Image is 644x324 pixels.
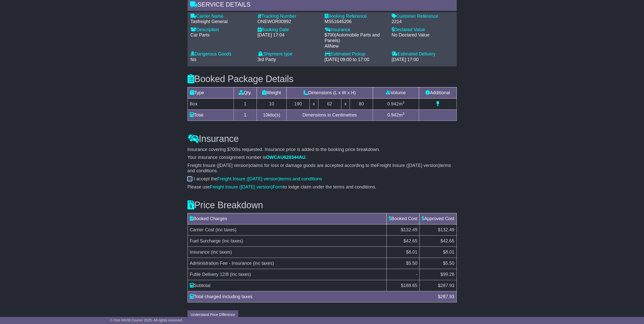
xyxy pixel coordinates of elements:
span: 10 [263,112,268,118]
div: Dangerous Goods [191,51,253,57]
td: 62 [318,99,341,110]
td: Dimensions in Centimetres [286,110,373,121]
span: 3rd Party [258,57,276,62]
span: (inc taxes) [230,272,251,277]
div: ONEWOR00992 [258,19,320,25]
span: $42.65 [403,238,417,243]
div: Shipment type [258,51,320,57]
div: Customer Reference [392,14,454,19]
span: 0.942 [387,112,399,118]
div: Carrier Name [191,14,253,19]
div: [DATE] 09:00 to 17:00 [325,57,387,63]
h3: Booked Package Details [188,74,457,84]
span: 287.93 [440,283,454,288]
div: Insurance [325,27,387,33]
div: AllNew [325,44,387,49]
td: Type [188,87,234,99]
span: Automobile Parts and Panels [325,32,380,43]
span: (inc taxes) [211,250,232,255]
div: Declared Value [392,27,454,33]
td: Approved Cost [420,213,456,224]
td: kilo(s) [257,110,286,121]
td: Weight [257,87,286,99]
div: Car Parts [191,32,253,38]
span: Freight Insure ([DATE] version) [188,163,250,168]
p: Your insurance consignment number is . [188,155,457,160]
td: Box [188,99,234,110]
td: Booked Cost [387,213,420,224]
span: 0.942 [387,101,399,106]
td: 1 [234,99,257,110]
div: 2214 [392,19,454,25]
span: 700 [327,32,335,37]
td: Additional [419,87,456,99]
span: Futile Delivery 12/8 [190,272,229,277]
p: Insurance covering $ is requested. Insurance price is added to the booking price breakdown. [188,147,457,153]
span: (inc taxes) [216,227,237,232]
div: Total charged including taxes [187,293,435,300]
span: $5.50 [406,261,417,266]
sup: 3 [403,101,405,104]
td: x [309,99,318,110]
span: Insurance [190,250,210,255]
span: Carrier Cost [190,227,214,232]
a: Freight Insure ([DATE] version)terms and conditions [217,176,322,181]
div: No Declared Value [392,32,454,38]
div: Booking Reference [325,14,387,19]
td: 190 [286,99,309,110]
td: Dimensions (L x W x H) [286,87,373,99]
span: $8.01 [443,250,454,255]
td: Volume [373,87,419,99]
span: $132.49 [438,227,454,232]
span: - [416,272,417,277]
span: 700 [230,147,237,152]
h3: Price Breakdown [188,200,457,210]
button: Understand Price Difference [188,310,239,319]
p: claims for loss or damage goods are accepted according to the terms and conditions. [188,163,457,174]
div: Estimated Pickup [325,51,387,57]
span: $5.50 [443,261,454,266]
span: Freight Insure ([DATE] version) [210,184,273,189]
span: © One World Courier 2025. All rights reserved. [110,318,183,322]
span: Fuel Surcharge [190,238,221,243]
span: 188.65 [403,283,417,288]
div: Booking Date [258,27,320,33]
span: OWCAU628344AU [266,155,305,160]
div: [DATE] 17:00 [392,57,454,63]
span: 287.93 [440,294,454,299]
label: I accept the [194,176,322,182]
p: Please use to lodge claim under the terms and conditions. [188,184,457,190]
div: MS51645206 [325,19,387,25]
td: m [373,99,419,110]
span: No [191,57,196,62]
span: (inc taxes) [222,238,243,243]
td: 10 [257,99,286,110]
div: $ ( ) [325,32,387,49]
div: [DATE] 17:04 [258,32,320,38]
td: Subtotal [188,280,387,291]
td: 1 [234,110,257,121]
span: $8.01 [406,250,417,255]
span: Freight Insure ([DATE] version) [217,176,280,181]
td: Total [188,110,234,121]
td: Booked Charges [188,213,387,224]
td: Qty. [234,87,257,99]
a: Freight Insure ([DATE] version)Form [210,184,283,189]
div: Estimated Delivery [392,51,454,57]
div: $ [435,293,457,300]
td: 80 [350,99,373,110]
span: $42.65 [440,238,454,243]
span: $132.49 [401,227,417,232]
div: Tracking Number [258,14,320,19]
div: Description [191,27,253,33]
td: $ [420,280,456,291]
div: Tasfreight General [191,19,253,25]
span: Freight Insure ([DATE] version) [377,163,440,168]
td: m [373,110,419,121]
span: $99.28 [440,272,454,277]
h3: Insurance [188,134,457,144]
td: x [341,99,350,110]
span: Administration Fee - Insurance [190,261,252,266]
span: (inc taxes) [253,261,274,266]
td: $ [387,280,420,291]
